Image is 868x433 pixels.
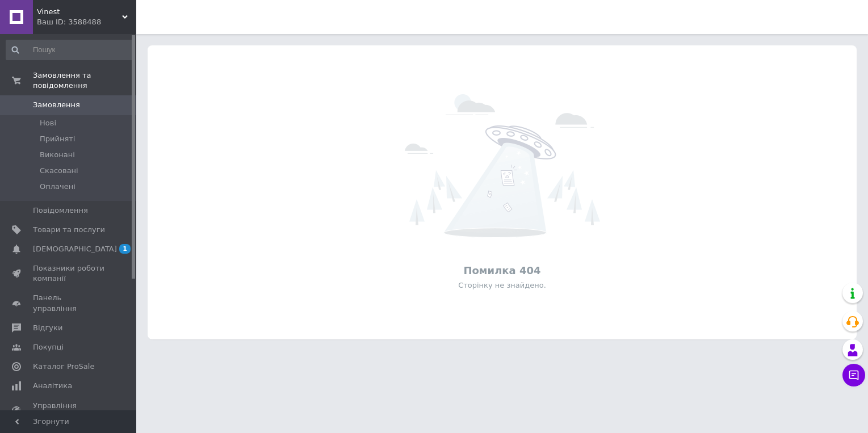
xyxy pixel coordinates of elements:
span: Покупці [33,342,64,352]
span: 1 [119,244,131,254]
span: Замовлення [33,100,80,110]
span: Скасовані [40,166,78,176]
div: Сторінку не знайдено. [153,280,851,291]
span: Товари та послуги [33,225,105,235]
span: Каталог ProSale [33,361,94,372]
span: Нові [40,118,56,128]
button: Чат з покупцем [842,364,865,386]
span: Повідомлення [33,205,88,216]
div: Помилка 404 [153,263,851,278]
span: Прийняті [40,134,75,144]
div: Ваш ID: 3588488 [37,17,136,27]
span: Vinest [37,7,122,17]
span: Управління сайтом [33,401,105,421]
span: Показники роботи компанії [33,263,105,284]
span: Замовлення та повідомлення [33,70,136,91]
span: Аналітика [33,381,72,391]
span: Оплачені [40,182,76,192]
span: Панель управління [33,293,105,313]
span: Відгуки [33,323,62,333]
span: Виконані [40,150,75,160]
span: [DEMOGRAPHIC_DATA] [33,244,117,254]
input: Пошук [6,40,134,60]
